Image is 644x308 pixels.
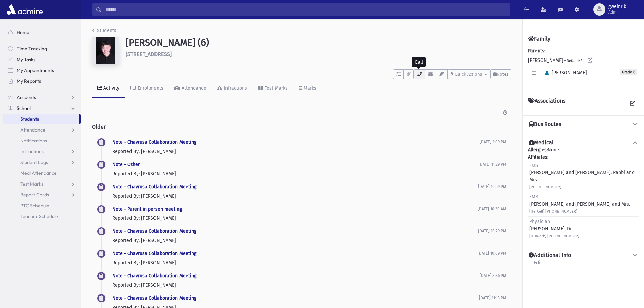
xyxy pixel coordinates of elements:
div: Activity [102,85,119,91]
span: [DATE] 10:30 AM [478,207,506,211]
a: School [3,103,81,114]
a: View all Associations [626,98,639,110]
button: Notes [490,69,511,79]
span: Accounts [17,94,36,100]
a: Note - Parent in person meeting [112,206,182,212]
div: [PERSON_NAME], Dr. [529,218,579,239]
a: Teacher Schedule [3,211,81,222]
span: Physician [529,219,550,224]
span: Quick Actions [455,72,482,77]
h4: Associations [528,98,565,110]
span: Student Logs [20,159,48,165]
span: Meal Attendance [20,170,57,176]
span: School [17,105,31,111]
div: Call [412,57,426,67]
a: Edit [533,259,542,271]
small: [HisWork] [PHONE_NUMBER] [529,234,579,238]
span: [DATE] 10:59 PM [478,184,506,189]
span: PTC Schedule [20,203,49,209]
div: Test Marks [263,85,288,91]
span: My Appointments [17,67,54,73]
h1: [PERSON_NAME] (6) [126,37,511,48]
a: Notifications [3,135,81,146]
a: My Tasks [3,54,81,65]
span: Notifications [20,138,47,144]
a: Accounts [3,92,81,103]
h2: Older [92,118,511,136]
a: Note - Chavrusa Collaboration Meeting [112,251,196,256]
div: [PERSON_NAME] [528,47,639,87]
a: Time Tracking [3,43,81,54]
span: EMS [529,194,538,200]
h4: Medical [529,139,554,146]
a: PTC Schedule [3,200,81,211]
p: Reported By: [PERSON_NAME] [112,170,479,177]
a: Students [3,114,79,124]
span: [DATE] 11:13 PM [479,295,506,300]
span: Teacher Schedule [20,213,58,219]
p: Reported By: [PERSON_NAME] [112,282,480,289]
a: Note - Chavrusa Collaboration Meeting [112,273,196,279]
a: Meal Attendance [3,168,81,179]
a: Infractions [3,146,81,157]
a: Test Marks [253,79,293,98]
a: Students [92,28,116,33]
div: Infractions [222,85,247,91]
p: Reported By: [PERSON_NAME] [112,237,478,244]
small: [HerCell] [PHONE_NUMBER] [529,209,577,214]
div: Marks [302,85,316,91]
span: Notes [497,72,508,77]
div: [PERSON_NAME] and [PERSON_NAME] and Mrs. [529,193,630,215]
a: Note - Other [112,162,140,167]
button: Additional Info [528,252,639,259]
h4: Family [528,35,550,42]
span: [DATE] 8:36 PM [480,273,506,278]
p: Reported By: [PERSON_NAME] [112,259,478,266]
button: Bus Routes [528,121,639,128]
div: [PERSON_NAME] and [PERSON_NAME], Rabbi and Mrs. [529,162,637,190]
p: Reported By: [PERSON_NAME] [112,193,478,200]
span: Infractions [20,148,44,155]
span: [DATE] 10:09 PM [478,251,506,256]
b: Allergies: [528,147,548,153]
button: Quick Actions [448,69,490,79]
a: Test Marks [3,179,81,189]
p: Reported By: [PERSON_NAME] [112,148,480,155]
b: Affiliates: [528,154,548,160]
a: Enrollments [125,79,169,98]
a: Note - Chavrusa Collaboration Meeting [112,139,196,145]
span: Time Tracking [17,46,47,52]
a: Attendance [169,79,212,98]
a: Attendance [3,124,81,135]
span: Home [17,29,29,35]
span: Admin [608,9,626,15]
h4: Additional Info [529,252,571,259]
span: [DATE] 10:29 PM [478,229,506,233]
span: Attendance [20,127,45,133]
a: Student Logs [3,157,81,168]
div: Enrollments [136,85,163,91]
span: Test Marks [20,181,43,187]
a: Home [3,27,81,38]
h6: [STREET_ADDRESS] [126,51,511,57]
small: [PHONE_NUMBER] [529,185,562,189]
a: My Reports [3,76,81,87]
span: My Reports [17,78,41,84]
a: Activity [92,79,125,98]
a: Marks [293,79,322,98]
h4: Bus Routes [529,121,561,128]
a: Infractions [212,79,253,98]
nav: breadcrumb [92,27,116,37]
span: gweinrib [608,4,626,9]
span: [DATE] 11:29 PM [479,162,506,167]
span: Report Cards [20,192,49,198]
input: Search [102,3,510,16]
span: Grade 6 [620,69,637,75]
a: Note - Chavrusa Collaboration Meeting [112,184,196,190]
a: Note - Chavrusa Collaboration Meeting [112,228,196,234]
div: None [528,146,639,241]
p: Reported By: [PERSON_NAME] [112,215,478,222]
span: Students [20,116,39,122]
button: Medical [528,139,639,146]
a: Note - Chavrusa Collaboration Meeting [112,295,196,301]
